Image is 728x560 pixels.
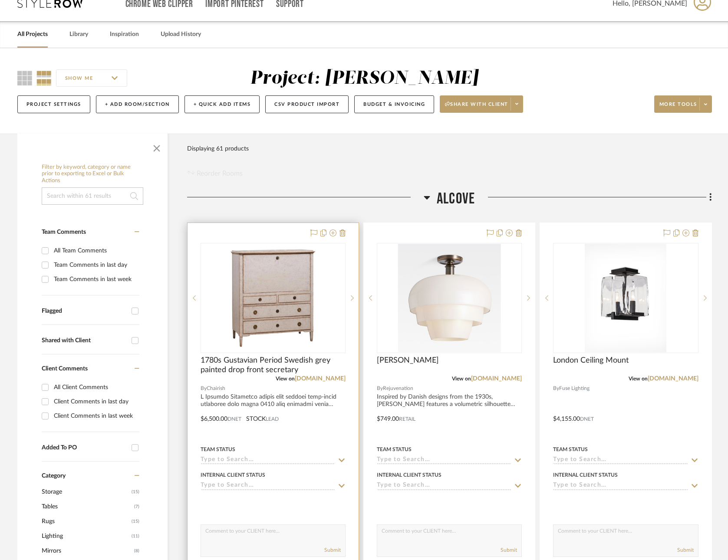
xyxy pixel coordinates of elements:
[134,500,139,514] span: (7)
[184,95,260,113] button: + Quick Add Items
[148,138,165,155] button: Close
[377,243,521,353] div: 0
[553,356,629,365] span: London Ceiling Mount
[295,376,346,382] a: [DOMAIN_NAME]
[265,95,349,113] button: CSV Product Import
[42,485,129,499] span: Storage
[553,384,559,393] span: By
[54,409,137,423] div: Client Comments in last week
[553,456,688,465] input: Type to Search…
[553,482,688,490] input: Type to Search…
[677,546,694,554] button: Submit
[452,376,471,381] span: View on
[110,29,139,40] a: Inspiration
[201,471,265,479] div: Internal Client Status
[201,384,207,393] span: By
[187,168,243,179] button: Reorder Rooms
[471,376,522,382] a: [DOMAIN_NAME]
[42,366,88,372] span: Client Comments
[42,187,143,205] input: Search within 61 results
[205,0,264,8] a: Import Pinterest
[377,482,511,490] input: Type to Search…
[54,244,137,258] div: All Team Comments
[201,482,335,490] input: Type to Search…
[219,244,327,352] img: 1780s Gustavian Period Swedish grey painted drop front secretary
[54,395,137,409] div: Client Comments in last day
[207,384,225,393] span: Chairish
[201,445,235,453] div: Team Status
[201,356,346,375] span: 1780s Gustavian Period Swedish grey painted drop front secretary
[437,190,475,208] span: Alcove
[42,444,127,452] div: Added To PO
[69,29,88,40] a: Library
[125,0,193,8] a: Chrome Web Clipper
[201,243,345,353] div: 0
[17,29,48,40] a: All Projects
[585,244,666,352] img: London Ceiling Mount
[132,485,139,499] span: (15)
[383,384,413,393] span: Rejuvenation
[42,514,129,529] span: Rugs
[398,244,501,352] img: Ophelia
[276,376,295,381] span: View on
[648,376,698,382] a: [DOMAIN_NAME]
[54,258,137,272] div: Team Comments in last day
[629,376,648,381] span: View on
[445,101,508,114] span: Share with client
[42,529,129,544] span: Lighting
[54,380,137,394] div: All Client Comments
[42,308,127,315] div: Flagged
[96,95,179,113] button: + Add Room/Section
[377,471,441,479] div: Internal Client Status
[42,164,143,184] h6: Filter by keyword, category or name prior to exporting to Excel or Bulk Actions
[377,456,511,465] input: Type to Search…
[42,499,132,514] span: Tables
[161,29,201,40] a: Upload History
[197,168,243,179] span: Reorder Rooms
[276,0,303,8] a: Support
[654,95,712,113] button: More tools
[250,69,478,88] div: Project: [PERSON_NAME]
[553,471,618,479] div: Internal Client Status
[17,95,90,113] button: Project Settings
[134,544,139,558] span: (8)
[54,272,137,286] div: Team Comments in last week
[132,514,139,528] span: (15)
[377,384,383,393] span: By
[377,356,439,365] span: [PERSON_NAME]
[440,95,523,113] button: Share with client
[559,384,590,393] span: Fuse Lighting
[42,544,132,558] span: Mirrors
[187,140,249,157] div: Displaying 61 products
[201,456,335,465] input: Type to Search…
[354,95,434,113] button: Budget & Invoicing
[659,101,697,114] span: More tools
[42,337,127,344] div: Shared with Client
[553,445,588,453] div: Team Status
[132,529,139,543] span: (11)
[377,445,412,453] div: Team Status
[324,546,341,554] button: Submit
[501,546,517,554] button: Submit
[42,472,66,480] span: Category
[42,229,86,235] span: Team Comments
